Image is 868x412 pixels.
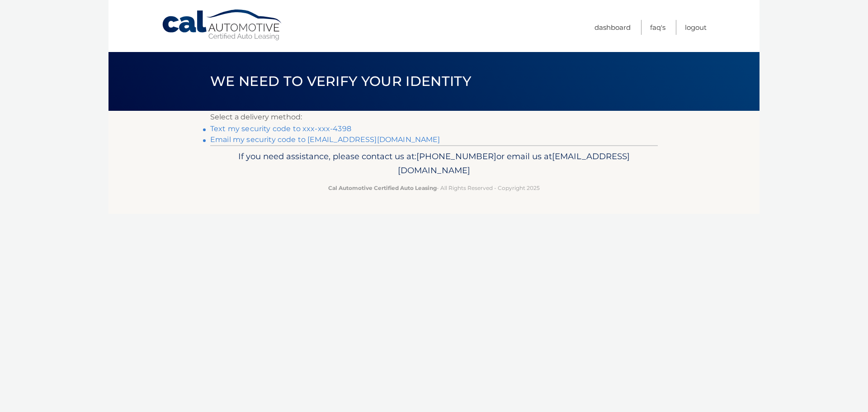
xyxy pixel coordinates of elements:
a: Email my security code to [EMAIL_ADDRESS][DOMAIN_NAME] [210,135,440,144]
p: - All Rights Reserved - Copyright 2025 [216,183,652,193]
span: We need to verify your identity [210,73,471,90]
span: [PHONE_NUMBER] [416,151,496,161]
p: If you need assistance, please contact us at: or email us at [216,149,652,178]
strong: Cal Automotive Certified Auto Leasing [328,185,437,191]
a: Logout [685,20,707,35]
a: FAQ's [650,20,665,35]
a: Cal Automotive [161,9,283,41]
p: Select a delivery method: [210,111,658,123]
a: Dashboard [594,20,631,35]
a: Text my security code to xxx-xxx-4398 [210,124,351,133]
